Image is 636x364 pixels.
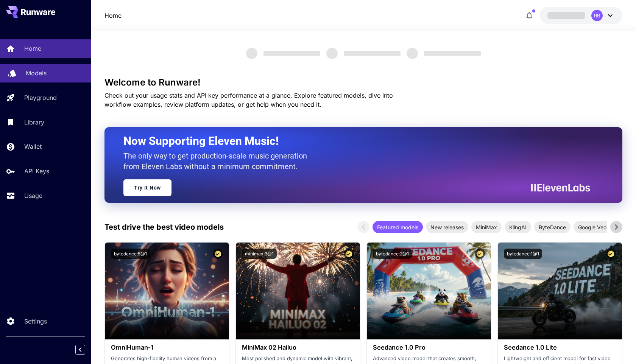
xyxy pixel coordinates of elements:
div: MiniMax [471,221,502,233]
h3: MiniMax 02 Hailuo [242,344,354,351]
p: Wallet [24,142,42,151]
span: MiniMax [471,223,502,231]
button: Collapse sidebar [75,345,85,355]
p: Library [24,118,44,127]
span: New releases [426,223,468,231]
span: Check out your usage stats and API key performance at a glance. Explore featured models, dive int... [104,92,393,108]
p: Models [26,68,47,78]
p: Playground [24,93,57,102]
a: Try It Now [123,179,171,196]
p: Home [24,44,41,53]
button: Certified Model – Vetted for best performance and includes a commercial license. [213,249,223,259]
button: Certified Model – Vetted for best performance and includes a commercial license. [606,249,616,259]
h2: Now Supporting Eleven Music! [123,134,585,148]
p: The only way to get production-scale music generation from Eleven Labs without a minimum commitment. [123,151,313,172]
button: Certified Model – Vetted for best performance and includes a commercial license. [475,249,485,259]
div: ByteDance [534,221,571,233]
img: alt [498,243,622,339]
button: minimax:3@1 [242,249,277,259]
div: New releases [426,221,468,233]
div: Google Veo [574,221,611,233]
nav: breadcrumb [104,11,122,20]
div: Featured models [373,221,423,233]
a: Home [104,11,122,20]
div: RB [591,10,603,21]
p: Settings [24,317,47,326]
h3: Seedance 1.0 Pro [373,344,485,351]
span: Google Veo [574,223,611,231]
button: RB [540,7,622,24]
span: KlingAI [505,223,531,231]
p: Test drive the best video models [104,221,224,233]
h3: OmniHuman‑1 [111,344,223,351]
div: Collapse sidebar [81,343,91,356]
h3: Welcome to Runware! [104,77,622,88]
img: alt [105,243,229,339]
button: Certified Model – Vetted for best performance and includes a commercial license. [344,249,354,259]
div: KlingAI [505,221,531,233]
p: API Keys [24,166,49,176]
p: Usage [24,191,42,200]
button: bytedance:5@1 [111,249,150,259]
img: alt [236,243,360,339]
button: bytedance:2@1 [373,249,412,259]
h3: Seedance 1.0 Lite [504,344,616,351]
span: ByteDance [534,223,571,231]
span: Featured models [373,223,423,231]
button: bytedance:1@1 [504,249,542,259]
img: alt [367,243,491,339]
